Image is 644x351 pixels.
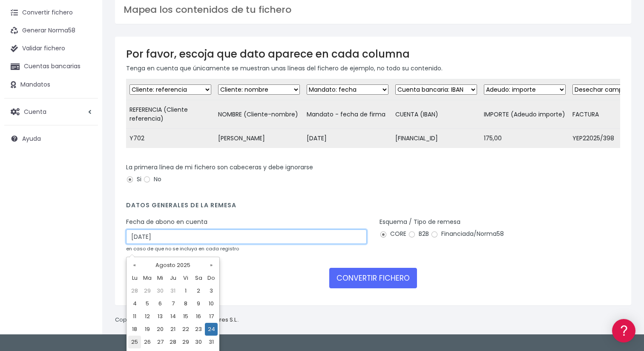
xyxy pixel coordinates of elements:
a: Formatos [9,108,162,121]
td: 1 [179,284,192,297]
th: Do [205,272,218,284]
td: 24 [205,323,218,336]
button: CONVERTIR FICHERO [329,268,417,288]
td: 5 [141,297,154,310]
th: Mi [154,272,167,284]
td: Y702 [126,129,215,148]
td: 26 [141,336,154,348]
td: 30 [154,284,167,297]
td: IMPORTE (Adeudo importe) [480,100,569,129]
a: Problemas habituales [9,121,162,134]
label: Fecha de abono en cuenta [126,218,207,226]
label: No [143,175,161,184]
td: 10 [205,297,218,310]
td: 8 [179,297,192,310]
td: 2 [192,284,205,297]
td: Mandato - fecha de firma [303,100,392,129]
td: 29 [179,336,192,348]
th: Vi [179,272,192,284]
th: Ma [141,272,154,284]
td: 6 [154,297,167,310]
h3: Mapea los contenidos de tu fichero [124,4,623,15]
td: 31 [205,336,218,348]
td: 15 [179,310,192,323]
div: Facturación [9,169,162,177]
label: B2B [408,229,429,238]
a: API [9,218,162,231]
a: General [9,183,162,196]
a: Mandatos [4,76,98,94]
td: 27 [154,336,167,348]
h3: Por favor, escoja que dato aparece en cada columna [126,48,620,60]
a: Videotutoriales [9,134,162,148]
td: 14 [167,310,179,323]
a: Ayuda [4,130,98,148]
small: en caso de que no se incluya en cada registro [126,245,239,252]
td: NOMBRE (Cliente-nombre) [215,100,303,129]
td: 25 [128,336,141,348]
p: Copyright © 2025 . [115,316,239,325]
a: Perfiles de empresas [9,148,162,161]
td: REFERENCIA (Cliente referencia) [126,100,215,129]
label: CORE [379,229,406,238]
td: 4 [128,297,141,310]
td: 9 [192,297,205,310]
td: 21 [167,323,179,336]
td: 18 [128,323,141,336]
td: 30 [192,336,205,348]
td: 29 [141,284,154,297]
a: POWERED BY ENCHANT [117,246,164,254]
a: Convertir fichero [4,4,98,22]
td: 175,00 [480,129,569,148]
div: Información general [9,59,162,67]
td: 28 [128,284,141,297]
p: Tenga en cuenta que únicamente se muestran unas líneas del fichero de ejemplo, no todo su contenido. [126,64,620,73]
td: CUENTA (IBAN) [392,100,480,129]
label: Si [126,175,141,184]
td: 17 [205,310,218,323]
td: 20 [154,323,167,336]
span: Cuenta [24,107,46,116]
td: [PERSON_NAME] [215,129,303,148]
th: « [128,259,141,272]
a: Generar Norma58 [4,22,98,40]
h4: Datos generales de la remesa [126,202,620,213]
td: [DATE] [303,129,392,148]
td: 31 [167,284,179,297]
td: 23 [192,323,205,336]
a: Información general [9,73,162,86]
td: 12 [141,310,154,323]
td: 11 [128,310,141,323]
a: Cuentas bancarias [4,58,98,75]
td: [FINANCIAL_ID] [392,129,480,148]
td: 19 [141,323,154,336]
td: 28 [167,336,179,348]
td: 7 [167,297,179,310]
button: Contáctanos [9,228,162,243]
div: Convertir ficheros [9,94,162,102]
label: Esquema / Tipo de remesa [379,218,460,226]
th: » [205,259,218,272]
td: 13 [154,310,167,323]
a: Validar fichero [4,40,98,58]
td: 16 [192,310,205,323]
div: Programadores [9,205,162,213]
span: Ayuda [22,134,41,143]
th: Lu [128,272,141,284]
a: Cuenta [4,103,98,121]
label: Financiada/Norma58 [431,229,504,238]
th: Ju [167,272,179,284]
th: Agosto 2025 [141,259,205,272]
th: Sa [192,272,205,284]
td: 22 [179,323,192,336]
td: 3 [205,284,218,297]
label: La primera línea de mi fichero son cabeceras y debe ignorarse [126,163,313,172]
